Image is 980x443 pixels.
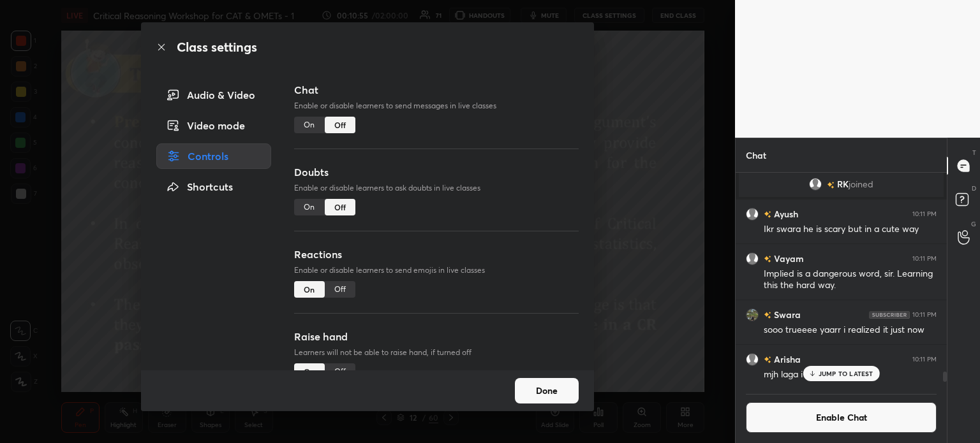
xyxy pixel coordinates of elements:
[849,179,873,189] span: joined
[325,117,355,133] div: Off
[912,311,937,319] div: 10:11 PM
[294,247,579,262] h3: Reactions
[764,211,771,218] img: no-rating-badge.077c3623.svg
[294,363,325,380] div: On
[294,164,579,180] h3: Doubts
[746,309,759,321] img: fb9d0dd0448f41eba4021cbe07338259.jpg
[294,347,579,358] p: Learners will not be able to raise hand, if turned off
[294,117,325,133] div: On
[764,268,937,292] div: Implied is a dangerous word, sir. Learning this the hard way.
[771,252,804,265] h6: Vayam
[819,370,873,377] p: JUMP TO LATEST
[746,252,759,265] img: default.png
[294,82,579,98] h3: Chat
[294,265,579,276] p: Enable or disable learners to send emojis in live classes
[771,207,798,221] h6: Ayush
[764,256,771,263] img: no-rating-badge.077c3623.svg
[325,281,355,298] div: Off
[177,38,257,57] h2: Class settings
[912,255,937,263] div: 10:11 PM
[972,184,976,193] p: D
[156,174,271,200] div: Shortcuts
[515,378,579,403] button: Done
[837,179,849,189] span: RK
[294,182,579,194] p: Enable or disable learners to ask doubts in live classes
[912,356,937,363] div: 10:11 PM
[771,308,801,321] h6: Swara
[764,312,771,319] img: no-rating-badge.077c3623.svg
[294,281,325,298] div: On
[156,82,271,108] div: Audio & Video
[294,199,325,215] div: On
[764,368,937,381] div: mjh laga i missed the TEA
[736,138,776,172] p: Chat
[764,324,937,337] div: sooo trueeee yaarr i realized it just now
[764,356,771,363] img: no-rating-badge.077c3623.svg
[972,148,976,157] p: T
[771,352,801,366] h6: Arisha
[746,353,759,366] img: default.png
[809,178,822,191] img: default.png
[746,402,937,433] button: Enable Chat
[912,210,937,218] div: 10:11 PM
[156,113,271,138] div: Video mode
[325,363,355,380] div: Off
[869,311,910,319] img: 4P8fHbbgJtejmAAAAAElFTkSuQmCC
[971,219,976,229] p: G
[827,182,835,189] img: no-rating-badge.077c3623.svg
[156,143,271,169] div: Controls
[736,173,947,386] div: grid
[746,208,759,221] img: default.png
[764,223,937,236] div: Ikr swara he is scary but in a cute way
[294,100,579,112] p: Enable or disable learners to send messages in live classes
[294,329,579,344] h3: Raise hand
[325,199,355,215] div: Off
